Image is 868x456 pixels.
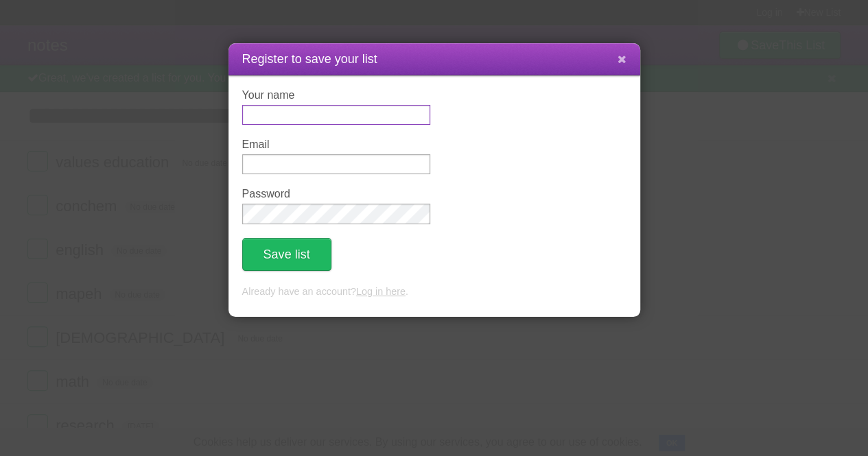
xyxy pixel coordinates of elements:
label: Email [242,139,430,151]
label: Password [242,188,430,200]
p: Already have an account? . [242,285,626,300]
label: Your name [242,89,430,101]
h1: Register to save your list [242,50,626,69]
button: Save list [242,238,331,271]
a: Log in here [356,286,406,297]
